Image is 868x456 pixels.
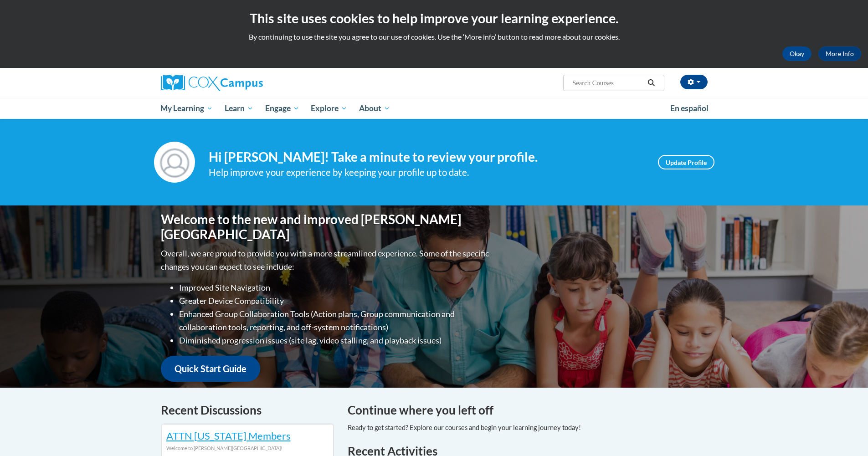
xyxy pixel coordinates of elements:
li: Greater Device Compatibility [179,294,491,307]
button: Okay [782,46,812,61]
h4: Hi [PERSON_NAME]! Take a minute to review your profile. [209,149,644,165]
p: Overall, we are proud to provide you with a more streamlined experience. Some of the specific cha... [161,247,491,273]
li: Improved Site Navigation [179,281,491,294]
a: Explore [305,98,353,119]
span: Engage [265,103,299,114]
p: By continuing to use the site you agree to our use of cookies. Use the ‘More info’ button to read... [7,32,861,42]
img: Profile Image [154,142,195,183]
a: ATTN [US_STATE] Members [166,430,291,442]
a: Learn [219,98,259,119]
a: Engage [259,98,305,119]
h2: This site uses cookies to help improve your learning experience. [7,9,861,27]
div: Welcome to [PERSON_NAME][GEOGRAPHIC_DATA]! [166,443,329,453]
h1: Welcome to the new and improved [PERSON_NAME][GEOGRAPHIC_DATA] [161,212,491,242]
a: Quick Start Guide [161,356,260,382]
div: Main menu [147,98,721,119]
a: Cox Campus [161,75,334,91]
span: Learn [225,103,253,114]
a: My Learning [155,98,219,119]
span: En español [670,103,709,113]
li: Enhanced Group Collaboration Tools (Action plans, Group communication and collaboration tools, re... [179,307,491,334]
h4: Continue where you left off [348,401,708,419]
a: About [353,98,396,119]
a: En español [664,99,714,118]
a: More Info [818,46,861,61]
input: Search Courses [571,77,644,88]
span: My Learning [160,103,213,114]
span: Explore [311,103,347,114]
span: About [359,103,390,114]
button: Account Settings [680,75,708,89]
h4: Recent Discussions [161,401,334,419]
div: Help improve your experience by keeping your profile up to date. [209,165,644,180]
button: Search [644,77,658,88]
img: Cox Campus [161,75,263,91]
li: Diminished progression issues (site lag, video stalling, and playback issues) [179,334,491,347]
a: Update Profile [658,155,714,169]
